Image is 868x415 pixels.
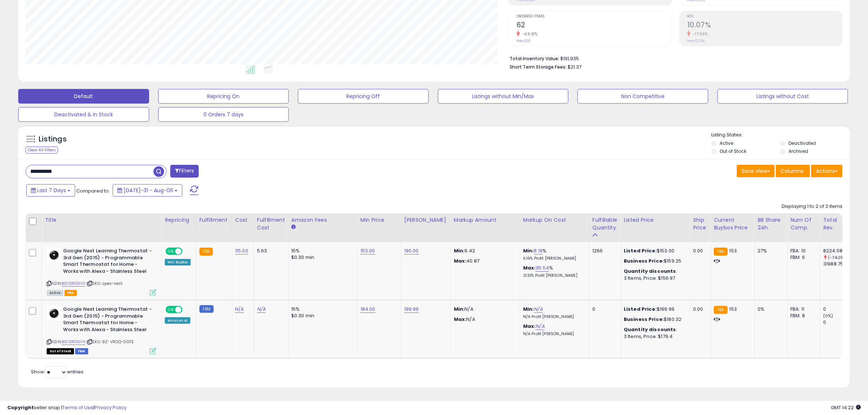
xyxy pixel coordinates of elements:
p: 6.16% Profit [PERSON_NAME] [523,256,584,261]
div: 3 Items, Price: $179.4 [624,333,684,340]
span: ON [166,307,175,313]
span: OFF [182,248,193,255]
p: 9.42 [454,248,514,254]
button: Default [18,89,149,104]
p: N/A [454,316,514,323]
div: [PERSON_NAME] [404,216,448,224]
span: 153 [729,306,737,313]
div: seller snap | | [7,404,126,411]
b: Min: [523,247,534,254]
h2: 62 [517,21,672,31]
button: Non Competitive [577,89,708,104]
div: $199.99 [624,306,684,313]
button: Listings without Min/Max [438,89,569,104]
span: Ordered Items [517,15,672,19]
a: 199.99 [404,306,419,313]
span: OFF [182,307,193,313]
button: Last 7 Days [26,184,75,197]
b: Business Price: [624,316,664,323]
a: 190.00 [404,247,419,255]
div: $159.25 [624,258,684,264]
div: Ship Price [693,216,708,232]
span: $21.37 [568,63,581,70]
div: Fulfillment [199,216,229,224]
a: Privacy Policy [94,404,126,411]
div: 0 [823,319,853,326]
div: Fulfillment Cost [257,216,285,232]
a: B0131RG6VK [62,339,85,345]
small: FBM [199,305,214,313]
b: Listed Price: [624,247,657,254]
a: Terms of Use [62,404,93,411]
span: 153 [729,247,737,254]
label: Deactivated [789,140,816,146]
a: 153.00 [361,247,375,255]
small: FBA [714,248,727,256]
div: Win BuyBox [165,259,191,265]
a: N/A [235,306,244,313]
span: Columns [781,167,803,175]
div: % [523,265,584,278]
a: N/A [536,323,544,330]
a: N/A [534,306,542,313]
b: Google Nest Learning Thermostat - 3rd Gen (2015) - Programmable Smart Thermostat for Home - Works... [63,306,152,335]
button: [DATE]-31 - Aug-06 [113,184,182,197]
p: N/A Profit [PERSON_NAME] [523,331,584,337]
small: -17.59% [690,31,708,37]
div: Listed Price [624,216,687,224]
div: 0 [823,306,853,313]
div: 0.00 [693,306,705,313]
b: Business Price: [624,257,664,264]
span: | SKU: apex-nest [86,280,123,286]
div: 5.63 [257,248,283,254]
button: Repricing On [158,89,289,104]
p: 21.51% Profit [PERSON_NAME] [523,273,584,278]
a: B0131RG6VK [62,280,85,287]
div: 27% [758,248,782,254]
span: 2025-08-14 14:22 GMT [831,404,861,411]
div: FBM: 6 [790,254,814,261]
label: Archived [789,148,808,154]
button: 0 Orders 7 days [158,107,289,122]
div: $0.30 min [291,254,352,261]
small: (-74.29%) [828,255,848,260]
div: 8224.58 [823,248,853,254]
div: ASIN: [47,248,156,295]
span: Show: entries [31,368,83,375]
div: 0% [758,306,782,313]
small: Prev: 202 [517,39,530,43]
div: Markup Amount [454,216,517,224]
small: FBA [199,248,213,256]
small: (0%) [823,313,833,319]
span: FBM [75,348,88,354]
a: N/A [257,306,266,313]
img: 31xvozI2-8L._SL40_.jpg [47,306,61,321]
div: 0.00 [693,248,705,254]
b: Min: [523,306,534,313]
button: Deactivated & In Stock [18,107,149,122]
b: Max: [523,264,536,271]
div: % [523,248,584,261]
div: $153.00 [624,248,684,254]
h2: 10.07% [687,21,842,31]
b: Listed Price: [624,306,657,313]
img: 31xvozI2-8L._SL40_.jpg [47,248,61,262]
button: Actions [811,165,842,177]
span: Last 7 Days [37,187,66,194]
div: 15% [291,306,352,313]
div: Min Price [361,216,398,224]
div: Total Rev. [823,216,850,232]
div: ASIN: [47,306,156,353]
span: ROI [687,15,842,19]
div: $0.30 min [291,313,352,319]
div: Fulfillable Quantity [592,216,618,232]
b: Google Nest Learning Thermostat - 3rd Gen (2015) - Programmable Smart Thermostat for Home - Works... [63,248,152,276]
small: Prev: 12.22% [687,39,705,43]
div: FBM: 8 [790,313,814,319]
a: 8.19 [534,247,542,255]
div: FBA: 11 [790,306,814,313]
div: Markup on Cost [523,216,586,224]
b: Total Inventory Value: [510,55,559,62]
div: $180.32 [624,316,684,323]
span: | SKU: 8Z-VROQ-G0FE [86,339,134,345]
